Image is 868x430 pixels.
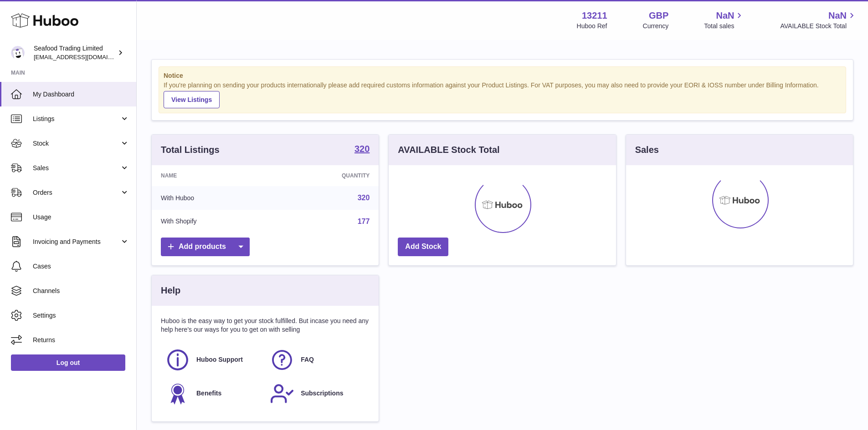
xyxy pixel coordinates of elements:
a: Add products [161,238,250,256]
span: Stock [33,139,120,148]
span: Cases [33,262,129,271]
span: Usage [33,213,129,222]
span: Subscriptions [301,389,343,398]
strong: 320 [354,144,370,153]
span: Invoicing and Payments [33,238,120,246]
span: Orders [33,188,120,197]
strong: Notice [164,71,841,80]
a: Log out [11,354,125,371]
a: Subscriptions [270,381,365,406]
div: Currency [643,22,669,30]
span: Sales [33,164,120,172]
span: My Dashboard [33,90,129,99]
span: Listings [33,115,120,123]
a: View Listings [164,91,220,108]
h3: Sales [635,144,659,156]
a: NaN AVAILABLE Stock Total [780,10,857,30]
span: Huboo Support [196,355,243,364]
span: NaN [716,10,734,22]
span: Channels [33,287,129,295]
span: Returns [33,336,129,344]
a: NaN Total sales [704,10,745,30]
h3: AVAILABLE Stock Total [398,144,499,156]
span: AVAILABLE Stock Total [780,22,857,30]
a: Huboo Support [165,348,261,372]
a: 320 [354,144,370,155]
a: Add Stock [398,238,448,256]
span: [EMAIL_ADDRESS][DOMAIN_NAME] [34,53,134,61]
th: Quantity [274,165,379,186]
strong: GBP [649,10,668,22]
p: Huboo is the easy way to get your stock fulfilled. But incase you need any help here's our ways f... [161,317,370,334]
td: With Shopify [152,210,274,233]
span: Settings [33,311,129,320]
span: Benefits [196,389,221,398]
span: NaN [828,10,847,22]
span: FAQ [301,355,314,364]
span: Total sales [704,22,745,30]
div: Huboo Ref [577,22,607,30]
img: online@rickstein.com [11,46,25,60]
div: Seafood Trading Limited [34,44,116,61]
h3: Help [161,284,180,297]
a: FAQ [270,348,365,372]
td: With Huboo [152,186,274,210]
a: Benefits [165,381,261,406]
h3: Total Listings [161,144,220,156]
div: If you're planning on sending your products internationally please add required customs informati... [164,81,841,108]
a: 177 [358,218,370,225]
strong: 13211 [582,10,607,22]
th: Name [152,165,274,186]
a: 320 [358,194,370,202]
